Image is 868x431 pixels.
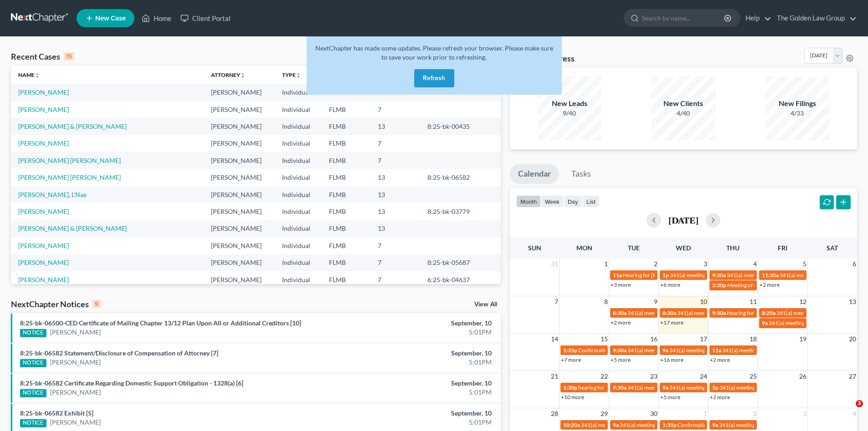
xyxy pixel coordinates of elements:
[322,271,370,288] td: FLMB
[275,203,322,220] td: Individual
[528,244,541,252] span: Sun
[370,169,420,186] td: 13
[20,389,46,397] div: NOTICE
[670,272,758,279] span: 341(a) meeting for [PERSON_NAME]
[848,334,857,345] span: 20
[370,186,420,203] td: 13
[538,98,601,109] div: New Leads
[18,139,69,147] a: [PERSON_NAME]
[652,98,715,109] div: New Clients
[204,101,275,118] td: [PERSON_NAME]
[749,334,758,345] span: 18
[20,419,46,427] div: NOTICE
[414,69,454,87] button: Refresh
[613,384,627,391] span: 9:30a
[275,254,322,271] td: Individual
[204,220,275,237] td: [PERSON_NAME]
[710,394,730,401] a: +2 more
[18,71,40,78] a: Nameunfold_more
[837,400,859,422] iframe: Intercom live chat
[600,334,609,345] span: 15
[669,384,849,391] span: 341(a) meeting for [PERSON_NAME] [PERSON_NAME] & [PERSON_NAME]
[18,259,69,266] a: [PERSON_NAME]
[563,384,577,391] span: 1:30p
[613,347,627,354] span: 9:30a
[578,384,648,391] span: hearing for [PERSON_NAME]
[275,169,322,186] td: Individual
[660,319,683,326] a: +17 more
[699,334,708,345] span: 17
[649,334,658,345] span: 16
[510,164,559,184] a: Calendar
[20,409,93,417] a: 8:25-bk-06582 Exhibit [5]
[18,191,87,198] a: [PERSON_NAME], L'Nae
[204,152,275,169] td: [PERSON_NAME]
[798,334,807,345] span: 19
[370,254,420,271] td: 7
[613,309,627,316] span: 8:30a
[20,319,301,327] a: 8:25-bk-06500-CED Certificate of Mailing Chapter 13/12 Plan Upon All or Additional Creditors [10]
[600,408,609,419] span: 29
[370,237,420,254] td: 7
[64,52,74,61] div: 15
[712,421,718,428] span: 9a
[370,152,420,169] td: 7
[776,309,864,316] span: 341(a) meeting for [PERSON_NAME]
[50,388,101,397] a: [PERSON_NAME]
[772,10,857,26] a: The Golden Law Group
[660,394,680,401] a: +5 more
[741,10,771,26] a: Help
[653,259,658,269] span: 2
[370,118,420,135] td: 13
[50,418,101,427] a: [PERSON_NAME]
[710,356,730,363] a: +2 more
[564,195,582,208] button: day
[762,272,779,279] span: 11:30a
[563,347,577,354] span: 1:35p
[211,71,246,78] a: Attorneyunfold_more
[663,421,677,428] span: 1:35p
[541,195,564,208] button: week
[561,356,581,363] a: +7 more
[50,358,101,367] a: [PERSON_NAME]
[653,296,658,307] span: 9
[275,152,322,169] td: Individual
[620,421,708,428] span: 341(a) meeting for [PERSON_NAME]
[703,259,708,269] span: 3
[95,15,126,22] span: New Case
[11,51,74,62] div: Recent Cases
[726,244,740,252] span: Thu
[627,309,715,316] span: 341(a) meeting for [PERSON_NAME]
[420,118,501,135] td: 8:25-bk-00435
[699,371,708,382] span: 24
[603,296,609,307] span: 8
[712,272,726,279] span: 9:30a
[642,10,725,26] input: Search by name...
[727,309,846,316] span: Hearing for [PERSON_NAME] & [PERSON_NAME]
[582,195,600,208] button: list
[802,259,807,269] span: 5
[550,334,559,345] span: 14
[340,388,492,397] div: 5:01PM
[420,169,501,186] td: 8:25-bk-06582
[204,118,275,135] td: [PERSON_NAME]
[727,272,815,279] span: 341(a) meeting for [PERSON_NAME]
[11,299,101,309] div: NextChapter Notices
[752,408,758,419] span: 2
[769,319,857,326] span: 341(a) meeting for [PERSON_NAME]
[18,276,69,284] a: [PERSON_NAME]
[663,384,668,391] span: 9a
[322,152,370,169] td: FLMB
[752,259,758,269] span: 4
[856,400,863,407] span: 3
[563,164,599,184] a: Tasks
[722,347,810,354] span: 341(a) meeting for [PERSON_NAME]
[652,109,715,118] div: 4/40
[663,272,669,279] span: 1p
[668,215,699,225] h2: [DATE]
[176,10,235,26] a: Client Portal
[275,186,322,203] td: Individual
[322,237,370,254] td: FLMB
[137,10,176,26] a: Home
[204,186,275,203] td: [PERSON_NAME]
